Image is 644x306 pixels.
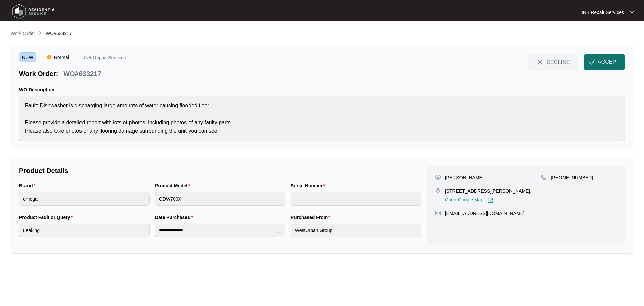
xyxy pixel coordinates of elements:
input: Brand [19,192,150,206]
p: WO#633217 [63,69,101,78]
img: chevron-right [38,30,43,36]
label: Brand [19,182,38,189]
img: dropdown arrow [630,11,634,14]
span: ACCEPT [598,58,620,66]
a: Work Order [9,30,36,37]
label: Product Model [155,182,193,189]
p: JNB Repair Services [83,55,126,62]
input: Serial Number [291,192,421,206]
span: Normal [51,52,72,62]
img: user-pin [435,174,441,180]
label: Serial Number [291,182,328,189]
p: WO Description: [19,86,625,93]
img: check-Icon [589,59,595,65]
input: Purchased From [291,224,421,237]
span: NEW [19,52,36,62]
a: Open Google Map [445,197,493,203]
span: DECLINE [547,58,570,66]
p: Product Details [19,166,421,175]
p: Work Order: [19,69,58,78]
input: Product Fault or Query [19,224,150,237]
p: Work Order [11,30,35,37]
button: check-IconACCEPT [584,54,625,70]
img: Link-External [487,197,493,203]
label: Date Purchased [155,214,196,221]
img: map-pin [435,188,441,194]
img: map-pin [435,210,441,216]
label: Product Fault or Query [19,214,75,221]
p: [PHONE_NUMBER] [551,174,593,181]
img: residentia service logo [10,2,57,22]
p: JNB Repair Services [581,9,624,16]
p: [STREET_ADDRESS][PERSON_NAME], [445,188,532,194]
img: close-Icon [536,58,544,67]
span: WO#633217 [46,31,72,36]
p: [PERSON_NAME] [445,174,484,181]
label: Purchased From [291,214,333,221]
p: [EMAIL_ADDRESS][DOMAIN_NAME] [445,210,525,217]
img: map-pin [541,174,547,180]
textarea: Fault: Dishwasher is discharging large amounts of water causing flooded floor Please provide a de... [19,96,625,141]
img: Vercel Logo [47,55,51,59]
input: Product Model [155,192,285,206]
button: close-IconDECLINE [528,54,578,70]
input: Date Purchased [159,227,275,234]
